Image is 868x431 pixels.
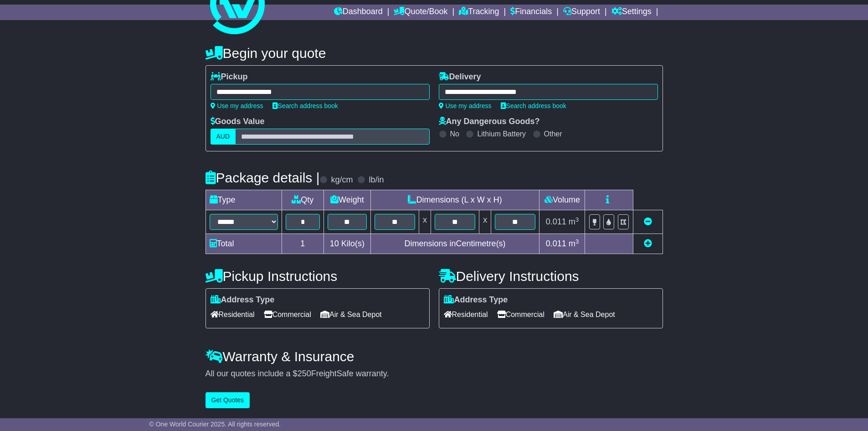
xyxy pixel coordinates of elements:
a: Use my address [439,102,492,109]
label: AUD [211,129,236,145]
a: Remove this item [644,217,652,226]
td: Volume [539,190,585,210]
td: Qty [282,190,324,210]
label: Goods Value [211,117,265,127]
span: © One World Courier 2025. All rights reserved. [149,421,281,428]
label: Any Dangerous Goods? [439,117,540,127]
span: 0.011 [546,217,566,226]
sup: 3 [575,216,579,223]
span: 0.011 [546,239,566,248]
span: Residential [444,307,488,322]
span: Residential [211,307,255,322]
label: lb/in [369,175,384,185]
label: Address Type [211,295,275,305]
a: Settings [611,5,652,20]
label: kg/cm [331,175,353,185]
h4: Begin your quote [205,46,663,61]
td: Total [205,234,282,254]
label: Lithium Battery [477,130,526,138]
span: 10 [330,239,339,248]
h4: Package details | [205,170,320,185]
button: Get Quotes [205,392,250,408]
span: Commercial [264,307,311,322]
a: Quote/Book [394,5,447,20]
a: Dashboard [334,5,383,20]
label: Delivery [439,72,481,82]
td: x [479,210,491,234]
span: 250 [298,369,311,378]
a: Support [563,5,600,20]
td: x [419,210,431,234]
span: Air & Sea Depot [320,307,382,322]
span: m [569,239,579,248]
span: Commercial [497,307,544,322]
h4: Delivery Instructions [439,269,663,284]
label: Address Type [444,295,508,305]
span: Air & Sea Depot [554,307,615,322]
td: 1 [282,234,324,254]
a: Search address book [501,102,566,109]
td: Kilo(s) [324,234,371,254]
span: m [569,217,579,226]
label: Pickup [211,72,248,82]
td: Dimensions (L x W x H) [370,190,539,210]
a: Financials [510,5,552,20]
td: Dimensions in Centimetre(s) [370,234,539,254]
h4: Warranty & Insurance [205,349,663,364]
label: No [450,130,459,138]
a: Search address book [272,102,338,109]
sup: 3 [575,238,579,245]
h4: Pickup Instructions [205,269,430,284]
td: Type [205,190,282,210]
a: Tracking [459,5,499,20]
label: Other [544,130,562,138]
div: All our quotes include a $ FreightSafe warranty. [205,369,663,379]
td: Weight [324,190,371,210]
a: Add new item [644,239,652,248]
a: Use my address [211,102,263,109]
